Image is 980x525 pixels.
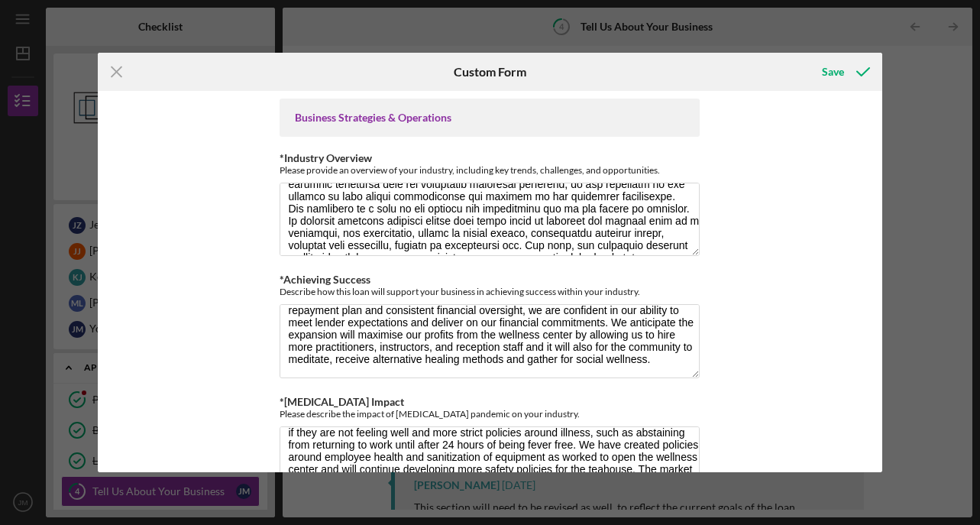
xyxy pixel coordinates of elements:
[280,395,404,408] label: *[MEDICAL_DATA] Impact
[807,57,882,87] button: Save
[280,408,700,420] div: Please describe the impact of [MEDICAL_DATA] pandemic on your industry.
[280,183,700,256] textarea: Lor ipsumd sit ametconsect adipisc, elitseddoei tem incididuntu laboreet do magnaali enimadm, ven...
[280,304,700,378] textarea: This loan will enable us to expand the wellness center aspect of the business. This loan will all...
[822,57,844,87] div: Save
[280,164,700,176] div: Please provide an overview of your industry, including key trends, challenges, and opportunities.
[295,112,684,124] div: Business Strategies & Operations
[280,286,700,297] div: Describe how this loan will support your business in achieving success within your industry.
[280,426,700,500] textarea: [MEDICAL_DATA] has impacted the massage and wellness industry by increasing the standards for cle...
[280,151,372,164] label: *Industry Overview
[280,273,370,286] label: *Achieving Success
[454,65,526,79] h6: Custom Form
